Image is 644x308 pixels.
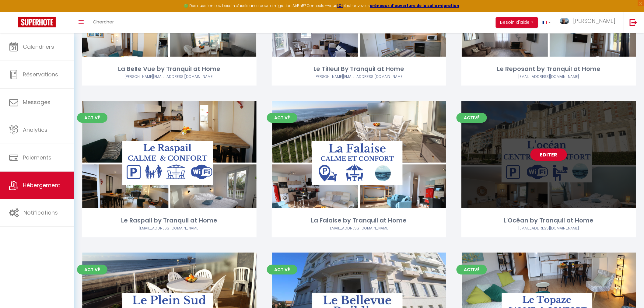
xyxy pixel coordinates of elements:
[272,216,446,225] div: La Falaise by Tranquil at Home
[23,43,54,51] span: Calendriers
[338,3,343,8] a: ICI
[18,17,56,27] img: Super Booking
[461,216,636,225] div: L'Océan by Tranquil at Home
[23,98,51,106] span: Messages
[23,126,47,134] span: Analytics
[93,19,114,25] span: Chercher
[272,74,446,80] div: Airbnb
[272,226,446,231] div: Airbnb
[23,154,51,161] span: Paiements
[457,113,487,123] span: Activé
[461,74,636,80] div: Airbnb
[573,17,616,25] span: [PERSON_NAME]
[530,149,567,161] a: Editer
[23,209,58,216] span: Notifications
[496,17,538,28] button: Besoin d'aide ?
[77,265,107,275] span: Activé
[5,2,23,21] button: Ouvrir le widget de chat LiveChat
[88,12,118,33] a: Chercher
[82,216,257,225] div: Le Raspail by Tranquil at Home
[267,113,297,123] span: Activé
[82,74,257,80] div: Airbnb
[630,19,637,26] img: logout
[370,3,460,8] a: créneaux d'ouverture de la salle migration
[560,18,569,24] img: ...
[555,12,623,33] a: ... [PERSON_NAME]
[267,265,297,275] span: Activé
[82,226,257,231] div: Airbnb
[272,64,446,74] div: Le Tilleul By Tranquil at Home
[457,265,487,275] span: Activé
[461,64,636,74] div: Le Reposant by Tranquil at Home
[23,181,60,189] span: Hébergement
[23,71,58,78] span: Réservations
[77,113,107,123] span: Activé
[82,64,257,74] div: La Belle Vue by Tranquil at Home
[461,226,636,231] div: Airbnb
